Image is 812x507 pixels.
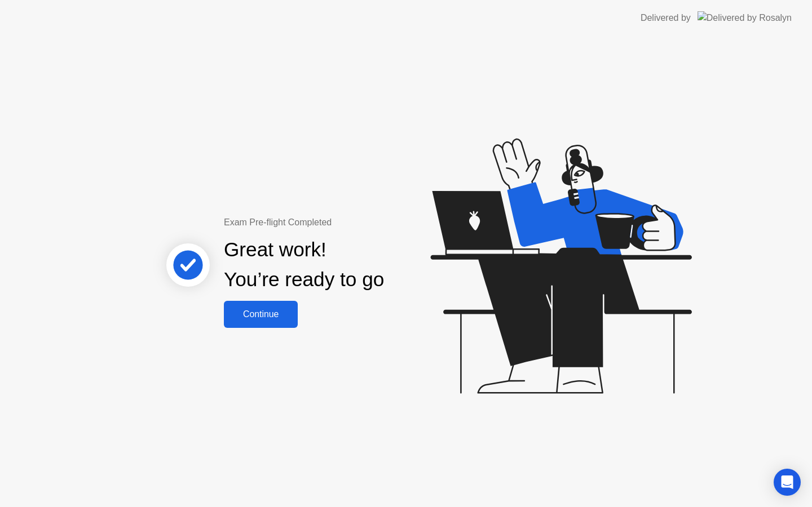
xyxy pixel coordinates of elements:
div: Exam Pre-flight Completed [224,216,457,229]
img: Delivered by Rosalyn [698,11,792,24]
div: Delivered by [641,11,691,25]
div: Great work! You’re ready to go [224,235,384,295]
div: Open Intercom Messenger [774,469,801,496]
div: Continue [227,309,294,319]
button: Continue [224,301,298,328]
